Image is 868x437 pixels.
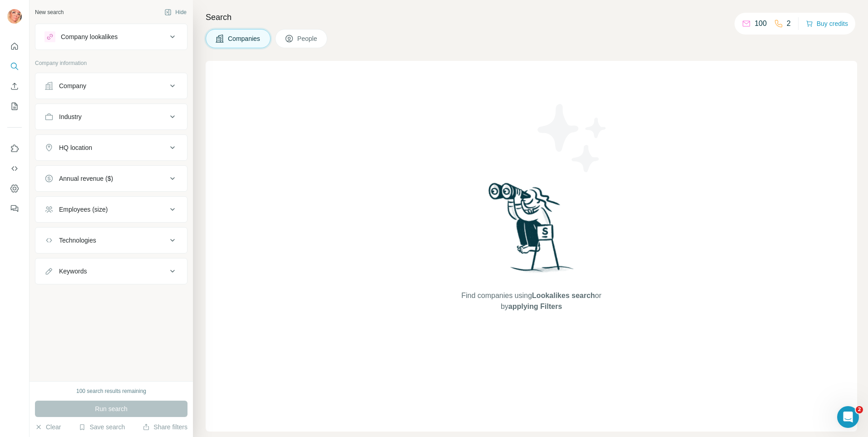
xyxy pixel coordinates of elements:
p: Company information [35,59,187,67]
button: Use Surfe API [7,160,22,177]
img: Surfe Illustration - Woman searching with binoculars [484,180,579,282]
button: Employees (size) [35,199,187,220]
img: Avatar [7,9,22,24]
button: Clear [35,422,61,432]
div: Technologies [59,236,96,245]
p: 100 [755,18,767,29]
button: Use Surfe on LinkedIn [7,140,22,157]
button: Industry [35,106,187,128]
button: Company [35,75,187,97]
div: HQ location [59,143,92,152]
button: Enrich CSV [7,78,22,94]
button: Feedback [7,200,22,217]
p: 2 [787,18,791,29]
div: Keywords [59,267,87,276]
img: Surfe Illustration - Stars [532,97,613,179]
button: Share filters [143,422,187,432]
span: Find companies using or by [459,290,604,312]
div: New search [35,8,64,16]
span: 2 [856,406,863,413]
h4: Search [206,11,857,24]
div: Employees (size) [59,205,108,214]
button: My lists [7,98,22,114]
button: Annual revenue ($) [35,168,187,189]
button: Dashboard [7,180,22,197]
button: Technologies [35,229,187,251]
div: Annual revenue ($) [59,174,113,183]
button: Quick start [7,38,22,55]
span: applying Filters [508,303,562,310]
button: Buy credits [806,17,848,30]
button: Keywords [35,260,187,282]
span: Lookalikes search [532,292,595,299]
button: Hide [158,5,193,19]
span: Companies [228,34,261,43]
span: People [297,34,318,43]
iframe: Intercom live chat [837,406,859,428]
div: Company [59,81,86,90]
div: Industry [59,112,82,121]
div: Company lookalikes [61,32,118,41]
button: Save search [79,422,125,432]
button: Search [7,58,22,74]
button: Company lookalikes [35,26,187,48]
div: 100 search results remaining [76,387,146,395]
button: HQ location [35,137,187,159]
